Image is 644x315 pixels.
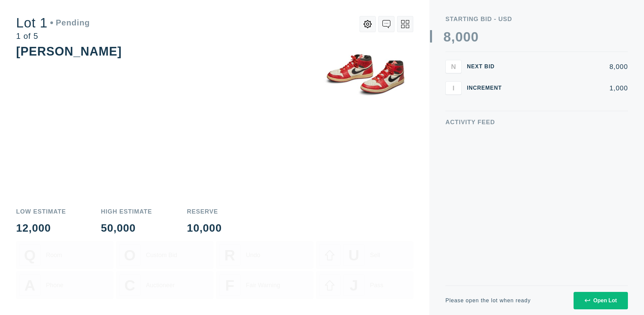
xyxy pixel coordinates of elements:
div: 8 [443,30,451,44]
div: Starting Bid - USD [445,16,628,22]
span: I [452,84,454,92]
div: Open Lot [585,298,617,304]
div: High Estimate [101,209,152,215]
div: 0 [455,30,463,44]
div: Next Bid [467,64,507,69]
button: N [445,60,462,73]
div: Pending [50,19,90,27]
div: Activity Feed [445,119,628,125]
div: [PERSON_NAME] [16,45,122,58]
button: Open Lot [574,292,628,309]
div: 12,000 [16,223,66,233]
button: I [445,81,462,95]
span: N [451,63,456,70]
div: Increment [467,85,507,91]
div: Low Estimate [16,209,66,215]
div: Lot 1 [16,16,90,29]
div: Reserve [187,209,222,215]
div: 1 of 5 [16,32,90,40]
div: Please open the lot when ready [445,298,531,303]
div: 0 [471,30,479,44]
div: 1,000 [513,85,628,91]
div: 10,000 [187,223,222,233]
div: 0 [463,30,471,44]
div: 8,000 [513,63,628,70]
div: , [451,30,455,164]
div: 50,000 [101,223,152,233]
